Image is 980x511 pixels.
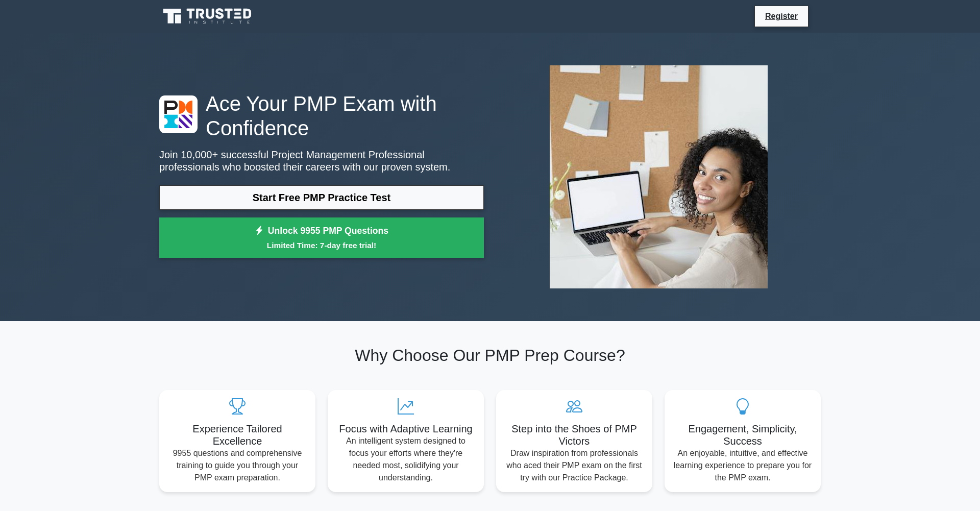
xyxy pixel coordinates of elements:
a: Start Free PMP Practice Test [159,185,484,210]
p: An intelligent system designed to focus your efforts where they're needed most, solidifying your ... [336,435,476,484]
h5: Experience Tailored Excellence [167,423,307,447]
h2: Why Choose Our PMP Prep Course? [159,346,821,365]
p: An enjoyable, intuitive, and effective learning experience to prepare you for the PMP exam. [673,447,813,484]
h5: Engagement, Simplicity, Success [673,423,813,447]
h5: Focus with Adaptive Learning [336,423,476,435]
a: Unlock 9955 PMP QuestionsLimited Time: 7-day free trial! [159,217,484,258]
p: Join 10,000+ successful Project Management Professional professionals who boosted their careers w... [159,149,484,173]
h5: Step into the Shoes of PMP Victors [504,423,644,447]
h1: Ace Your PMP Exam with Confidence [159,91,484,140]
p: 9955 questions and comprehensive training to guide you through your PMP exam preparation. [167,447,307,484]
small: Limited Time: 7-day free trial! [172,239,471,251]
a: Register [759,10,804,22]
p: Draw inspiration from professionals who aced their PMP exam on the first try with our Practice Pa... [504,447,644,484]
